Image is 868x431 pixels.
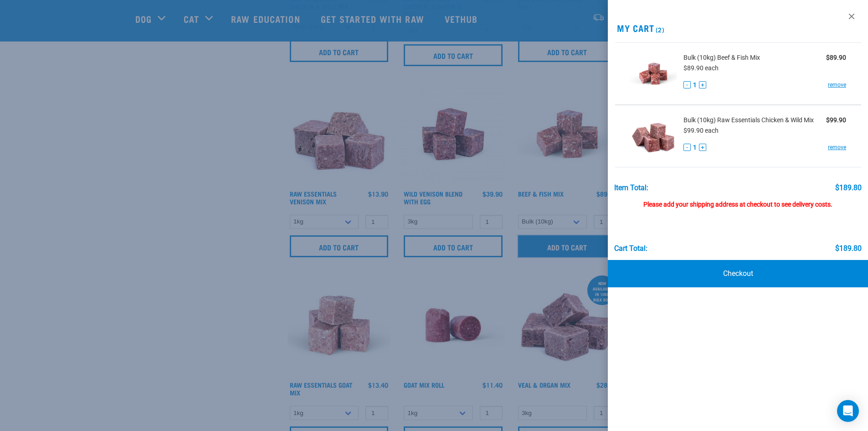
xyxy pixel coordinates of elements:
span: (2) [654,28,664,31]
span: 1 [693,143,697,152]
strong: $89.90 [826,54,846,61]
div: Open Intercom Messenger [837,400,859,422]
span: 1 [693,80,697,90]
div: Item Total: [614,184,648,192]
button: - [683,81,691,88]
span: Bulk (10kg) Raw Essentials Chicken & Wild Mix [683,115,814,125]
div: Cart total: [614,244,647,253]
strong: $99.90 [826,116,846,124]
img: Beef & Fish Mix [630,50,677,97]
img: Raw Essentials Chicken & Wild Mix [630,113,677,160]
button: + [699,81,706,88]
button: - [683,144,691,151]
span: $89.90 each [683,64,719,72]
div: $189.80 [835,184,862,192]
button: + [699,144,706,151]
div: Please add your shipping address at checkout to see delivery costs. [614,192,862,208]
div: $189.80 [835,244,862,253]
span: $99.90 each [683,127,719,134]
a: remove [828,143,846,151]
span: Bulk (10kg) Beef & Fish Mix [683,53,760,62]
a: remove [828,81,846,89]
